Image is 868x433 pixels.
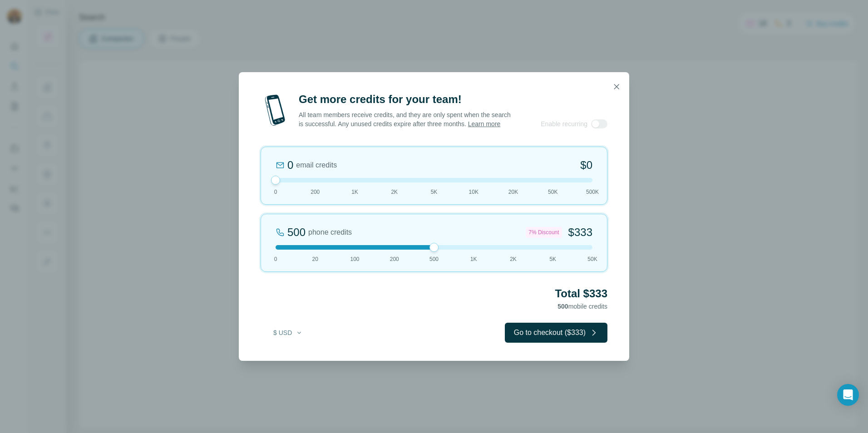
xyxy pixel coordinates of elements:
[557,303,607,310] span: mobile credits
[431,188,438,196] span: 5K
[350,255,359,263] span: 100
[296,160,337,171] span: email credits
[586,188,599,196] span: 500K
[267,325,309,341] button: $ USD
[837,384,859,406] div: Open Intercom Messenger
[541,119,587,128] span: Enable recurring
[526,227,562,238] div: 7% Discount
[468,120,501,128] a: Learn more
[351,188,358,196] span: 1K
[580,158,592,172] span: $0
[568,225,592,240] span: $333
[390,255,399,263] span: 200
[311,188,320,196] span: 200
[261,286,607,301] h2: Total $333
[299,110,512,128] p: All team members receive credits, and they are only spent when the search is successful. Any unus...
[391,188,398,196] span: 2K
[287,225,306,240] div: 500
[469,188,478,196] span: 10K
[548,188,557,196] span: 50K
[261,92,290,128] img: mobile-phone
[274,255,277,263] span: 0
[557,303,568,310] span: 500
[510,255,517,263] span: 2K
[429,255,439,263] span: 500
[287,158,293,172] div: 0
[587,255,597,263] span: 50K
[274,188,277,196] span: 0
[470,255,477,263] span: 1K
[312,255,318,263] span: 20
[549,255,556,263] span: 5K
[508,188,518,196] span: 20K
[308,227,352,238] span: phone credits
[505,323,607,343] button: Go to checkout ($333)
